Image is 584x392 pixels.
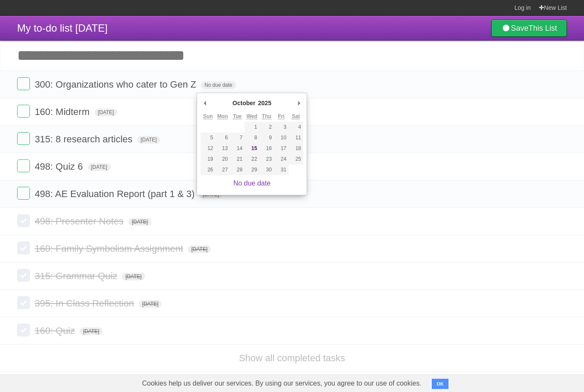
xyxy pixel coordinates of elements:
span: [DATE] [94,109,118,116]
span: [DATE] [80,327,103,335]
button: 8 [245,133,259,143]
span: [DATE] [122,273,145,280]
span: 160: Quiz [35,325,77,336]
a: Show all completed tasks [239,353,345,363]
span: No due date [201,81,236,89]
button: 11 [289,133,303,143]
label: Done [17,105,30,118]
abbr: Monday [217,113,228,120]
label: Done [17,242,30,254]
span: My to-do list [DATE] [17,22,108,34]
button: 2 [259,122,274,133]
span: 160: Family Symbolism Assignment [35,243,185,254]
span: 160: Midterm [35,106,91,117]
label: Done [17,214,30,227]
button: 12 [201,143,215,154]
label: Done [17,269,30,282]
button: 14 [230,143,245,154]
b: This List [528,24,557,32]
button: 6 [215,133,230,143]
button: 1 [245,122,259,133]
button: 9 [259,133,274,143]
abbr: Wednesday [247,113,257,120]
button: 25 [289,154,303,165]
button: 30 [259,165,274,175]
span: Cookies help us deliver our services. By using our services, you agree to our use of cookies. [133,375,430,392]
label: Done [17,324,30,336]
span: [DATE] [188,245,211,253]
button: 4 [289,122,303,133]
button: Previous Month [201,97,209,109]
button: 21 [230,154,245,165]
button: 3 [274,122,289,133]
button: 28 [230,165,245,175]
button: 16 [259,143,274,154]
button: 18 [289,143,303,154]
button: 17 [274,143,289,154]
span: 498: Presenter Notes [35,216,126,227]
span: 300: Organizations who cater to Gen Z [35,79,198,90]
button: 13 [215,143,230,154]
button: 24 [274,154,289,165]
button: 26 [201,165,215,175]
abbr: Saturday [292,113,300,120]
button: 27 [215,165,230,175]
span: [DATE] [139,300,162,308]
div: 2025 [257,97,273,109]
button: OK [432,379,448,389]
button: Next Month [295,97,303,109]
button: 31 [274,165,289,175]
abbr: Friday [278,113,284,120]
span: 395: In Class Reflection [35,298,136,309]
span: [DATE] [128,218,151,226]
button: 23 [259,154,274,165]
abbr: Tuesday [233,113,242,120]
span: 315: Grammar Quiz [35,271,119,281]
a: SaveThis List [491,20,567,37]
label: Done [17,132,30,145]
abbr: Sunday [203,113,213,120]
abbr: Thursday [262,113,271,120]
span: 498: Quiz 6 [35,161,85,172]
button: 20 [215,154,230,165]
label: Done [17,77,30,90]
label: Done [17,187,30,200]
label: Done [17,159,30,172]
button: 7 [230,133,245,143]
button: 22 [245,154,259,165]
div: October [231,97,257,109]
span: 315: 8 research articles [35,134,135,144]
a: No due date [233,180,271,187]
label: Done [17,296,30,309]
button: 5 [201,133,215,143]
button: 10 [274,133,289,143]
span: [DATE] [137,136,160,144]
span: [DATE] [88,163,111,171]
span: 498: AE Evaluation Report (part 1 & 3) [35,189,197,199]
button: 15 [245,143,259,154]
button: 29 [245,165,259,175]
button: 19 [201,154,215,165]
